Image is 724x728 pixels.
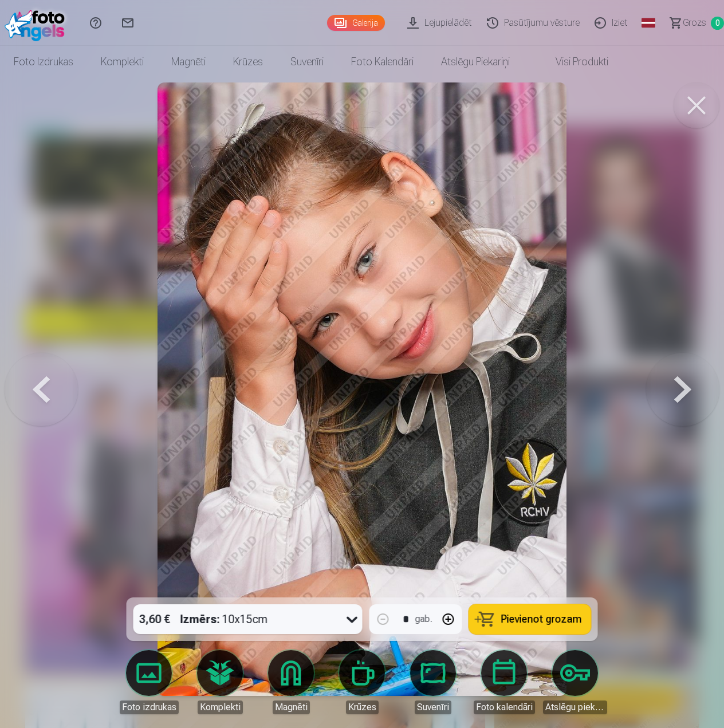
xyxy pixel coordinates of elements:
[198,701,243,714] div: Komplekti
[524,46,622,78] a: Visi produkti
[543,701,607,714] div: Atslēgu piekariņi
[133,604,176,634] div: 3,60 €
[427,46,524,78] a: Atslēgu piekariņi
[117,650,181,714] a: Foto izdrukas
[5,5,70,41] img: /fa1
[337,46,427,78] a: Foto kalendāri
[180,604,268,634] div: 10x15cm
[474,701,535,714] div: Foto kalendāri
[711,17,724,30] span: 0
[501,614,582,624] span: Pievienot grozam
[120,701,179,714] div: Foto izdrukas
[330,650,394,714] a: Krūzes
[273,701,310,714] div: Magnēti
[472,650,536,714] a: Foto kalendāri
[415,701,451,714] div: Suvenīri
[277,46,337,78] a: Suvenīri
[327,15,385,31] a: Galerija
[346,701,379,714] div: Krūzes
[219,46,277,78] a: Krūzes
[180,611,220,627] strong: Izmērs :
[87,46,158,78] a: Komplekti
[469,604,591,634] button: Pievienot grozam
[543,650,607,714] a: Atslēgu piekariņi
[188,650,252,714] a: Komplekti
[683,16,706,30] span: Grozs
[401,650,465,714] a: Suvenīri
[415,612,432,626] div: gab.
[259,650,323,714] a: Magnēti
[158,46,219,78] a: Magnēti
